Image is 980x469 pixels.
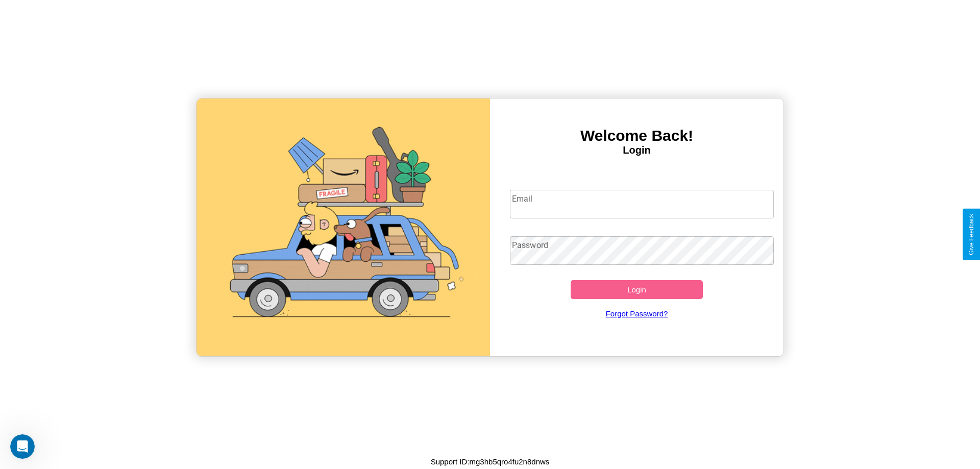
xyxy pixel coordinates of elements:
[197,98,490,356] img: gif
[505,299,769,328] a: Forgot Password?
[490,144,783,156] h4: Login
[431,455,550,468] p: Support ID: mg3hb5qro4fu2n8dnws
[968,214,975,255] div: Give Feedback
[490,127,783,144] h3: Welcome Back!
[571,280,703,299] button: Login
[10,434,35,459] iframe: Intercom live chat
